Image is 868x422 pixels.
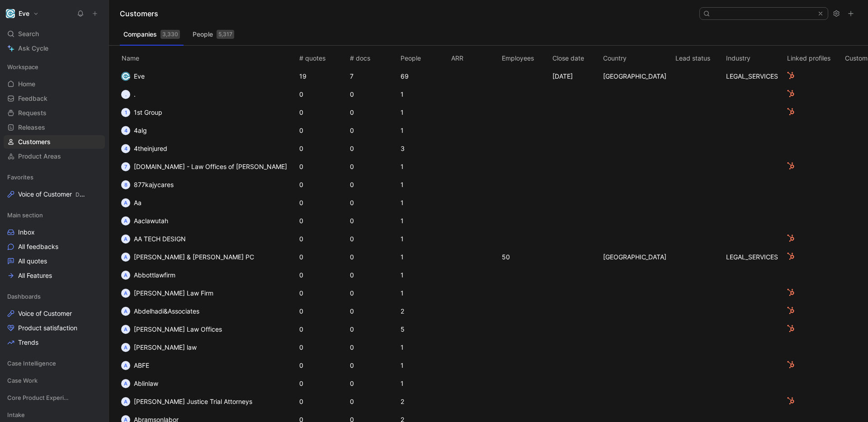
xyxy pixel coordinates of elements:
td: 1 [399,122,449,140]
span: [PERSON_NAME] law [134,343,197,351]
td: 0 [297,266,348,284]
td: 0 [297,194,348,212]
span: Trends [18,338,38,347]
td: 0 [297,302,348,320]
button: Companies [120,27,184,42]
a: Ask Cycle [4,42,105,55]
td: 0 [348,284,399,302]
div: A [121,253,130,262]
td: 1 [399,375,449,393]
a: Product satisfaction [4,321,105,335]
td: 1 [399,284,449,302]
img: logo [121,72,130,81]
th: People [399,46,449,67]
a: Inbox [4,225,105,239]
span: Dashboards [75,191,106,198]
div: Case Work [4,374,105,390]
span: Name [118,54,143,62]
td: 0 [297,85,348,103]
span: Search [18,28,39,39]
span: Voice of Customer [18,190,86,199]
td: 0 [348,85,399,103]
td: 0 [297,230,348,248]
td: 0 [348,375,399,393]
span: All feedbacks [18,242,58,251]
span: [PERSON_NAME] Law Offices [134,325,222,333]
td: 0 [297,140,348,158]
span: Requests [18,108,47,117]
td: LEGAL_SERVICES [724,67,785,85]
td: 0 [297,284,348,302]
td: 0 [297,338,348,356]
span: . [134,90,136,98]
td: 1 [399,176,449,194]
a: All feedbacks [4,240,105,253]
div: Intake [4,408,105,422]
button: A[PERSON_NAME] Law Offices [118,322,225,337]
button: AAbbottlawfirm [118,268,179,282]
span: Customers [18,137,51,146]
a: Trends [4,336,105,349]
th: Employees [500,46,551,67]
td: 1 [399,103,449,122]
a: All quotes [4,254,105,268]
span: [PERSON_NAME] Law Firm [134,289,213,297]
td: 0 [297,212,348,230]
span: 4theinjured [134,145,167,152]
h1: Eve [19,9,29,18]
span: Case Work [7,376,38,385]
a: Product Areas [4,150,105,163]
th: Close date [551,46,601,67]
td: 0 [348,302,399,320]
div: . [121,90,130,99]
span: Abdelhadi&Associates [134,307,199,315]
td: 0 [348,140,399,158]
div: Case Intelligence [4,356,105,373]
td: 1 [399,356,449,375]
th: # docs [348,46,399,67]
td: 0 [348,356,399,375]
button: 8877kajycares [118,178,177,192]
div: A [121,271,130,280]
td: 0 [297,158,348,176]
td: [DATE] [551,67,601,85]
td: 50 [500,248,551,266]
span: Case Intelligence [7,359,56,368]
span: [PERSON_NAME] Justice Trial Attorneys [134,398,252,405]
div: A [121,397,130,406]
td: 0 [348,103,399,122]
td: 0 [348,158,399,176]
th: Industry [724,46,785,67]
span: Main section [7,211,43,220]
span: Feedback [18,94,47,103]
span: All Features [18,271,52,280]
span: 1st Group [134,108,162,116]
span: Aa [134,199,142,206]
div: Favorites [4,170,105,184]
div: Search [4,27,105,41]
div: DashboardsVoice of CustomerProduct satisfactionTrends [4,290,105,349]
td: 0 [348,266,399,284]
img: Eve [6,9,15,18]
a: All Features [4,269,105,282]
div: 4 [121,126,130,135]
div: Case Intelligence [4,356,105,370]
td: 0 [297,103,348,122]
span: Home [18,80,35,89]
button: 44alg [118,123,150,138]
button: logoEve [118,69,148,84]
div: Case Work [4,374,105,387]
td: 0 [348,122,399,140]
td: 1 [399,194,449,212]
td: 69 [399,67,449,85]
td: 1 [399,85,449,103]
span: Aaclawutah [134,217,168,225]
td: LEGAL_SERVICES [724,248,785,266]
span: Intake [7,410,25,419]
td: 0 [297,356,348,375]
button: People [189,27,238,42]
th: Linked profiles [785,46,843,67]
td: 0 [348,393,399,411]
td: 0 [348,338,399,356]
span: Favorites [7,173,33,182]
